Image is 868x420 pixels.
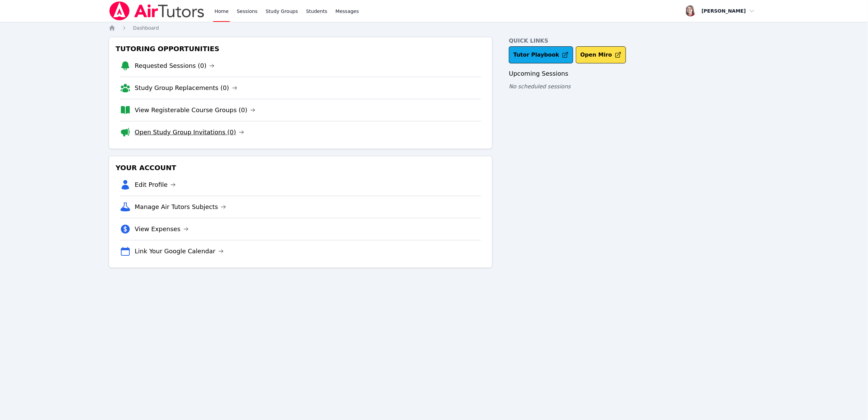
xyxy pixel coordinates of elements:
img: Air Tutors [109,1,205,20]
nav: Breadcrumb [109,25,760,31]
a: Edit Profile [135,180,176,190]
a: Study Group Replacements (0) [135,83,237,93]
a: Link Your Google Calendar [135,246,224,256]
a: Dashboard [133,25,159,31]
a: Manage Air Tutors Subjects [135,202,226,212]
h4: Quick Links [509,37,759,45]
span: No scheduled sessions [509,83,570,90]
a: View Expenses [135,224,189,234]
h3: Your Account [114,162,487,174]
span: Messages [335,8,359,15]
button: Open Miro [576,46,626,63]
a: Open Study Group Invitations (0) [135,127,244,137]
span: Dashboard [133,25,159,31]
h3: Tutoring Opportunities [114,43,487,55]
h3: Upcoming Sessions [509,69,759,78]
a: Requested Sessions (0) [135,61,215,71]
a: View Registerable Course Groups (0) [135,105,256,115]
a: Tutor Playbook [509,46,573,63]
